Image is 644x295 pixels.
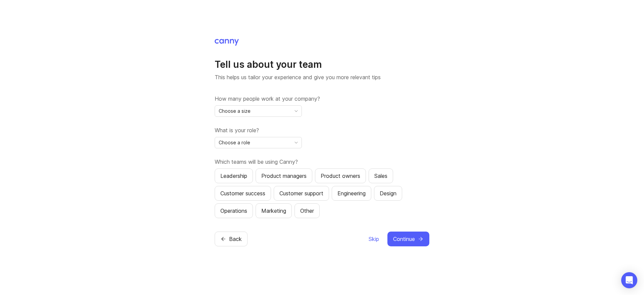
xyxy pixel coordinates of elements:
button: Sales [369,168,393,183]
div: Marketing [261,207,286,215]
button: Back [215,232,248,246]
button: Skip [368,232,379,246]
p: This helps us tailor your experience and give you more relevant tips [215,73,429,81]
button: Leadership [215,168,253,183]
span: Choose a role [219,139,250,146]
button: Customer support [274,186,329,201]
span: Continue [393,235,415,243]
div: Operations [220,207,247,215]
div: Design [380,189,396,197]
label: How many people work at your company? [215,95,429,103]
div: Open Intercom Messenger [621,272,637,288]
div: Product owners [321,172,360,180]
button: Marketing [256,203,292,218]
span: Skip [369,235,379,243]
div: Engineering [337,189,366,197]
div: Customer success [220,189,265,197]
div: Leadership [220,172,247,180]
span: Back [229,235,242,243]
div: toggle menu [215,137,302,148]
button: Operations [215,203,253,218]
div: toggle menu [215,105,302,117]
button: Product managers [256,168,312,183]
label: What is your role? [215,126,429,134]
svg: toggle icon [291,140,302,145]
button: Engineering [332,186,371,201]
img: Canny Home [215,39,239,46]
div: Product managers [261,172,307,180]
span: Choose a size [219,107,251,115]
div: Customer support [279,189,323,197]
label: Which teams will be using Canny? [215,158,429,166]
div: Sales [374,172,387,180]
div: Other [300,207,314,215]
button: Other [294,203,320,218]
button: Design [374,186,402,201]
h1: Tell us about your team [215,58,429,70]
button: Product owners [315,168,366,183]
svg: toggle icon [291,108,302,114]
button: Customer success [215,186,271,201]
button: Continue [387,232,429,246]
